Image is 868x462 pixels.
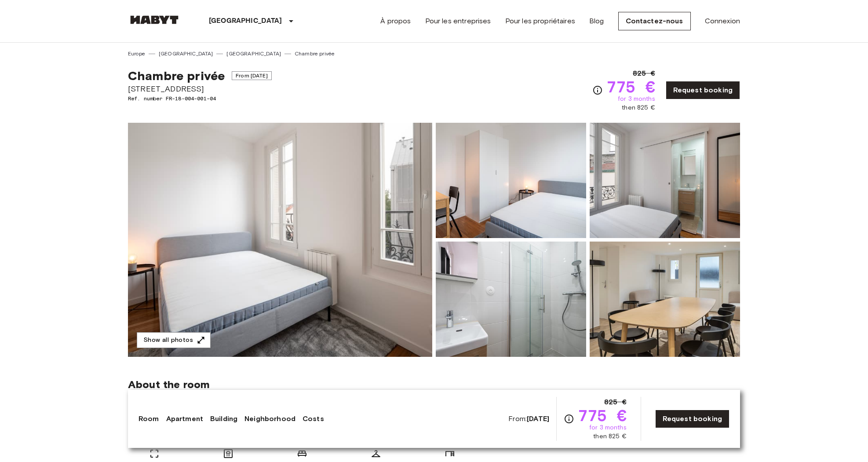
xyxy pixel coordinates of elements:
a: Request booking [655,410,729,428]
p: [GEOGRAPHIC_DATA] [209,16,282,26]
span: Ref. number FR-18-004-001-04 [128,95,272,103]
a: Neighborhood [244,414,295,424]
span: for 3 months [618,95,655,103]
span: for 3 months [589,423,627,432]
span: Chambre privée [128,68,225,83]
img: Picture of unit FR-18-004-001-04 [590,123,740,238]
span: From [DATE] [232,71,272,80]
img: Picture of unit FR-18-004-001-04 [436,242,586,357]
span: 775 € [578,407,627,423]
span: 775 € [606,79,655,95]
a: Request booking [666,81,740,99]
img: Marketing picture of unit FR-18-004-001-04 [128,123,432,357]
svg: Check cost overview for full price breakdown. Please note that discounts apply to new joiners onl... [592,85,603,95]
img: Picture of unit FR-18-004-001-04 [590,242,740,357]
a: Chambre privée [295,50,335,58]
span: About the room [128,378,740,391]
a: Pour les propriétaires [505,16,575,26]
a: Europe [128,50,145,58]
a: Contactez-nous [618,12,691,30]
span: 825 € [604,397,627,407]
span: 825 € [633,68,655,79]
span: then 825 € [593,432,627,441]
span: From: [508,414,549,424]
img: Habyt [128,15,181,24]
img: Picture of unit FR-18-004-001-04 [436,123,586,238]
a: Building [210,414,237,424]
a: [GEOGRAPHIC_DATA] [159,50,213,58]
span: [STREET_ADDRESS] [128,83,272,95]
a: À propos [380,16,411,26]
button: Show all photos [137,332,211,348]
a: Costs [303,414,324,424]
a: Apartment [166,414,203,424]
svg: Check cost overview for full price breakdown. Please note that discounts apply to new joiners onl... [564,414,574,424]
a: Pour les entreprises [425,16,491,26]
a: Room [139,414,159,424]
a: Blog [589,16,604,26]
b: [DATE] [527,414,549,423]
a: Connexion [705,16,740,26]
span: then 825 € [622,103,655,112]
a: [GEOGRAPHIC_DATA] [226,50,281,58]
